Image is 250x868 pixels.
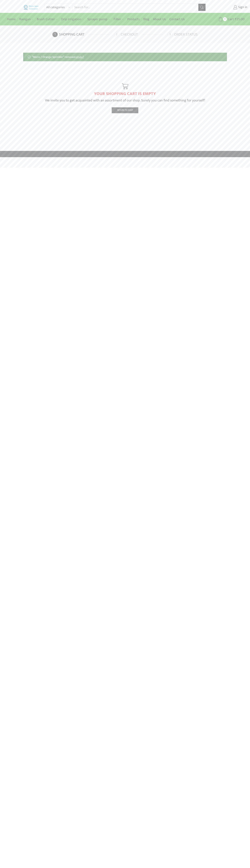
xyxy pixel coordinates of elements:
span: 1 [223,17,227,21]
button: Search button [198,4,206,11]
h1: YOUR SHOPPING CART IS EMPTY [23,91,227,96]
a: Return To Shop [112,107,138,113]
a: Home [5,15,18,23]
a: Raingun [18,15,35,23]
a: Drip Irrigation [59,15,86,23]
a: Filter [112,15,125,23]
a: Checkout [114,32,167,37]
div: “Micro / Orange Sprinkler” removed. [23,53,227,61]
a: Undo? [76,55,84,59]
a: Products [125,15,142,23]
a: Blog [142,15,151,23]
input: Search for... [73,4,198,11]
span: Return To Shop [117,108,133,112]
p: We invite you to get acquainted with an assortment of our shop. Surely you can find something for... [23,98,227,103]
a: Contact Us [168,15,187,23]
a: About Us [151,15,168,23]
span: Cart [227,17,234,22]
a: Sign in [211,4,247,11]
a: Brush Cutter [35,15,59,23]
a: Sprayer pump [86,15,112,23]
span: Sign in [237,5,247,10]
bdi: 25.00 [235,16,245,22]
span: ₹ [235,16,237,22]
a: 1 Cart ₹25.00 [209,16,245,23]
